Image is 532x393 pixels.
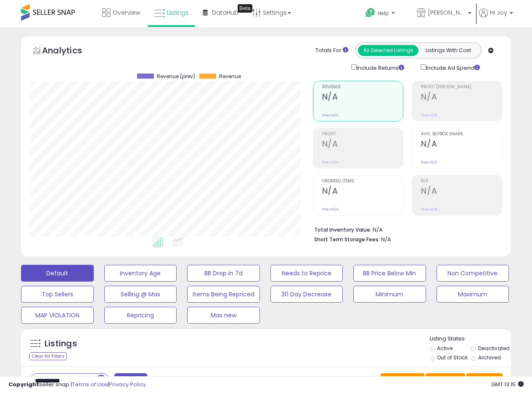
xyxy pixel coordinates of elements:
button: Listings With Cost [418,45,479,56]
div: seller snap | | [8,381,146,389]
span: 2025-09-11 13:15 GMT [491,380,524,388]
button: Non Competitive [437,265,509,282]
a: Hi Joy [479,8,513,27]
button: Filters [114,373,147,388]
i: Get Help [365,8,376,18]
small: Prev: N/A [322,160,339,165]
label: Active [437,345,453,352]
p: Listing States: [430,335,511,343]
span: N/A [381,235,391,243]
label: Archived [478,354,501,361]
button: Selling @ Max [104,286,177,303]
small: Prev: N/A [421,160,437,165]
button: BB Drop in 7d [187,265,260,282]
small: Prev: N/A [322,207,339,212]
h2: N/A [421,186,502,198]
div: Tooltip anchor [238,4,252,13]
label: Deactivated [478,345,510,352]
small: Prev: N/A [421,207,437,212]
button: Actions [466,373,503,388]
button: Items Being Repriced [187,286,260,303]
button: Repricing [104,307,177,324]
span: Help [378,10,389,17]
button: Default [21,265,94,282]
div: Include Returns [345,63,414,72]
b: Total Inventory Value: [314,226,371,233]
span: DataHub [212,8,238,17]
h2: N/A [421,92,502,103]
span: Revenue [322,85,403,90]
button: Save View [381,373,424,388]
button: Inventory Age [104,265,177,282]
span: Overview [113,8,140,17]
button: Needs to Reprice [270,265,343,282]
span: Ordered Items [322,179,403,184]
span: Revenue [219,74,241,79]
strong: Copyright [8,380,39,388]
span: Avg. Buybox Share [421,132,502,137]
div: Include Ad Spend [414,63,493,72]
span: Revenue (prev) [157,74,195,79]
button: Max new [187,307,260,324]
span: Profit [322,132,403,137]
button: All Selected Listings [358,45,418,56]
button: Top Sellers [21,286,94,303]
h2: N/A [322,186,403,198]
span: Listings [167,8,189,17]
h2: N/A [322,92,403,103]
button: Minimum [353,286,426,303]
small: Prev: N/A [421,113,437,118]
li: N/A [314,224,496,234]
h2: N/A [322,139,403,150]
button: MAP VIOLATION [21,307,94,324]
small: Prev: N/A [322,113,339,118]
a: Privacy Policy [109,380,146,388]
div: Clear All Filters [29,352,67,360]
label: Out of Stock [437,354,468,361]
span: Profit [PERSON_NAME] [421,85,502,90]
div: Totals For [315,47,348,55]
span: ROI [421,179,502,184]
button: BB Price Below Min [353,265,426,282]
button: 30 Day Decrease [270,286,343,303]
button: Columns [426,373,465,388]
a: Help [359,1,409,27]
h5: Analytics [42,45,98,58]
button: Maximum [437,286,509,303]
span: [PERSON_NAME] [GEOGRAPHIC_DATA] [428,8,466,17]
h2: N/A [421,139,502,150]
h5: Listings [45,338,77,350]
b: Short Term Storage Fees: [314,236,380,243]
span: Hi Joy [490,8,507,17]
